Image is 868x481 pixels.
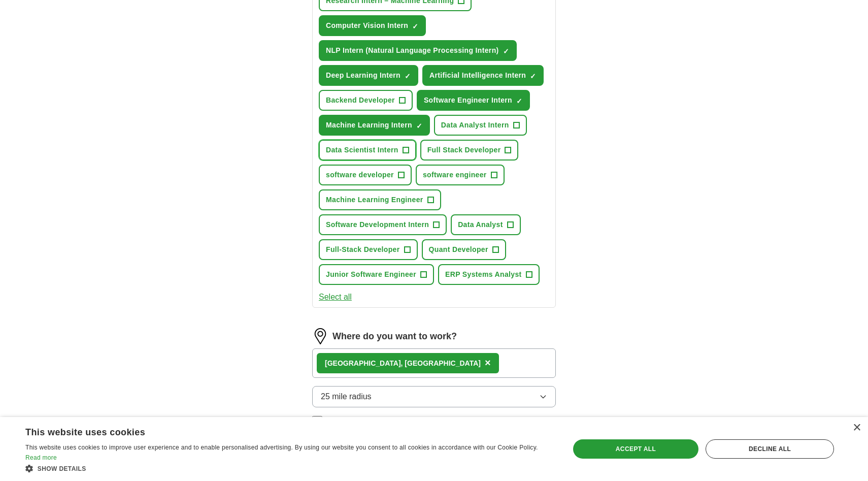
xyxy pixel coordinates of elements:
button: Full Stack Developer [420,140,519,161]
button: Software Engineer Intern✓ [417,90,530,111]
label: Where do you want to work? [332,330,457,343]
button: 25 mile radius [312,386,556,407]
span: ERP Systems Analyst [445,269,522,280]
span: ✓ [405,72,411,80]
span: Data Scientist Intern [326,145,398,155]
button: Select all [319,291,352,303]
div: Accept all [573,439,698,459]
div: Close [853,424,860,432]
span: Full-Stack Developer [326,244,400,255]
button: Machine Learning Intern✓ [319,115,430,136]
img: location.png [312,328,328,344]
span: Software Engineer Intern [424,95,512,106]
span: software engineer [423,170,487,180]
button: Machine Learning Engineer [319,189,441,210]
button: Software Development Intern [319,214,447,235]
span: Full Stack Developer [427,145,501,155]
span: Software Development Intern [326,219,429,230]
div: Decline all [706,439,834,459]
span: software developer [326,170,394,180]
button: Data Analyst Intern [434,115,527,136]
span: ✓ [416,122,422,130]
input: Only apply to fully remote roles [312,416,322,426]
span: Data Analyst [458,219,503,230]
span: ✓ [530,72,536,80]
button: Deep Learning Intern✓ [319,65,418,86]
span: Artificial Intelligence Intern [429,70,526,81]
button: software developer [319,165,412,185]
span: Quant Developer [429,244,488,255]
button: × [485,356,491,371]
div: [GEOGRAPHIC_DATA], [GEOGRAPHIC_DATA] [325,358,481,369]
span: Machine Learning Intern [326,120,412,131]
button: Data Scientist Intern [319,140,416,161]
a: Read more, opens a new window [25,454,57,461]
span: Show details [38,465,86,472]
span: Deep Learning Intern [326,70,400,81]
span: Data Analyst Intern [441,120,509,131]
span: NLP Intern (Natural Language Processing Intern) [326,45,499,56]
span: Machine Learning Engineer [326,195,423,205]
span: ✓ [516,97,522,105]
button: Artificial Intelligence Intern✓ [422,65,544,86]
span: This website uses cookies to improve user experience and to enable personalised advertising. By u... [25,444,538,451]
span: Junior Software Engineer [326,269,416,280]
button: Junior Software Engineer [319,264,434,285]
div: This website uses cookies [25,423,528,438]
span: ✓ [412,22,418,30]
button: Quant Developer [422,239,506,260]
span: Only apply to fully remote roles [326,415,424,426]
span: 25 mile radius [321,391,372,403]
span: × [485,357,491,368]
button: ERP Systems Analyst [438,264,540,285]
span: Backend Developer [326,95,395,106]
span: Computer Vision Intern [326,20,408,31]
span: ✓ [503,47,509,55]
button: Backend Developer [319,90,413,111]
button: Data Analyst [451,214,521,235]
button: Computer Vision Intern✓ [319,15,426,36]
button: software engineer [416,165,505,185]
button: Full-Stack Developer [319,239,418,260]
div: Show details [25,463,553,473]
button: NLP Intern (Natural Language Processing Intern)✓ [319,40,517,61]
